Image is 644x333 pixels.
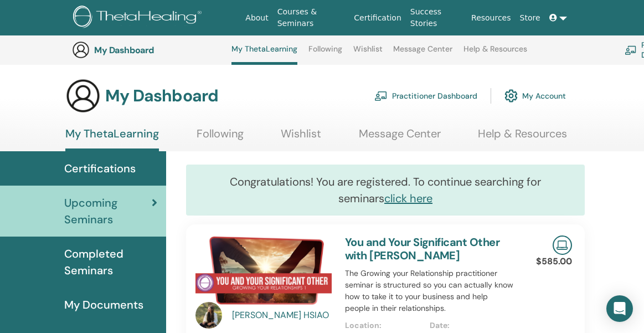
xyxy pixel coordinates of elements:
img: You and Your Significant Other [195,235,332,305]
span: Upcoming Seminars [64,194,152,228]
a: Wishlist [353,44,383,62]
span: Certifications [64,160,136,177]
h3: My Dashboard [94,45,205,55]
a: Resources [467,8,516,28]
p: Date : [430,320,508,331]
a: Message Center [359,127,441,148]
img: cog.svg [504,86,518,105]
img: Live Online Seminar [553,235,572,255]
a: Following [308,44,342,62]
a: Following [197,127,244,148]
span: My Documents [64,296,143,313]
a: Certification [349,8,405,28]
img: chalkboard-teacher.svg [374,91,388,101]
a: Help & Resources [478,127,567,148]
img: generic-user-icon.jpg [72,41,90,59]
img: default.jpg [195,302,222,329]
div: Congratulations! You are registered. To continue searching for seminars [186,165,585,216]
a: Message Center [393,44,452,62]
a: [PERSON_NAME] HSIAO [232,309,334,322]
a: Wishlist [281,127,321,148]
a: My ThetaLearning [231,44,297,65]
img: chalkboard-teacher.svg [625,45,637,54]
p: The Growing your Relationship practitioner seminar is structured so you can actually know how to ... [345,268,514,314]
div: Open Intercom Messenger [606,295,633,322]
a: Help & Resources [463,44,527,62]
img: generic-user-icon.jpg [65,78,101,114]
span: Completed Seminars [64,245,157,279]
a: My ThetaLearning [65,127,159,151]
p: Location : [345,320,423,331]
a: Courses & Seminars [273,2,350,34]
a: You and Your Significant Other with [PERSON_NAME] [345,235,499,263]
a: My Account [504,84,566,108]
a: click here [384,191,432,206]
a: Practitioner Dashboard [374,84,477,108]
img: logo.png [73,6,205,30]
a: Success Stories [406,2,467,34]
p: $585.00 [536,255,572,268]
a: Store [516,8,545,28]
a: About [241,8,272,28]
h3: My Dashboard [105,86,218,106]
